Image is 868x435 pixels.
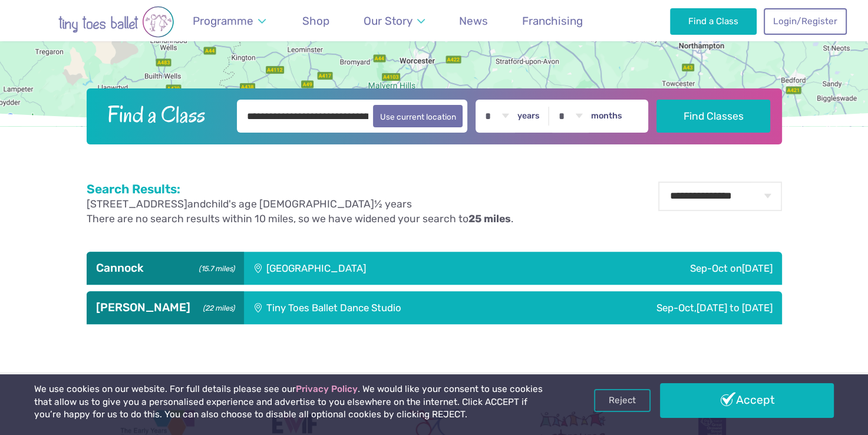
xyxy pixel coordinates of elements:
[468,213,511,225] strong: 25 miles
[517,111,540,121] label: years
[656,100,770,133] button: Find Classes
[542,291,782,324] div: Sep-Oct,
[454,7,494,35] a: News
[459,14,488,28] span: News
[87,198,187,210] span: [STREET_ADDRESS]
[660,383,834,417] a: Accept
[193,14,253,28] span: Programme
[87,212,513,226] p: There are no search results within 10 miles, so we have widened your search to .
[22,6,210,38] img: tiny toes ballet
[244,291,542,324] div: Tiny Toes Ballet Dance Studio
[302,14,329,28] span: Shop
[742,262,773,274] span: [DATE]
[594,389,651,411] a: Reject
[297,7,335,35] a: Shop
[517,7,589,35] a: Franchising
[522,14,583,28] span: Franchising
[96,261,235,275] h3: Cannock
[364,14,412,28] span: Our Story
[87,182,513,197] h2: Search Results:
[34,383,554,421] p: We use cookies on our website. For full details please see our . We would like your consent to us...
[764,8,846,34] a: Login/Register
[244,252,548,285] div: [GEOGRAPHIC_DATA]
[187,7,272,35] a: Programme
[96,301,235,315] h3: [PERSON_NAME]
[296,384,358,394] a: Privacy Policy
[98,100,229,129] h2: Find a Class
[3,111,42,126] img: Google
[670,8,757,34] a: Find a Class
[206,198,412,210] span: child's age [DEMOGRAPHIC_DATA]½ years
[358,7,430,35] a: Our Story
[199,301,234,313] small: (22 miles)
[373,105,463,127] button: Use current location
[3,111,42,126] a: Open this area in Google Maps (opens a new window)
[591,111,622,121] label: months
[87,197,513,212] p: and
[194,261,234,273] small: (15.7 miles)
[697,302,773,314] span: [DATE] to [DATE]
[548,252,782,285] div: Sep-Oct on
